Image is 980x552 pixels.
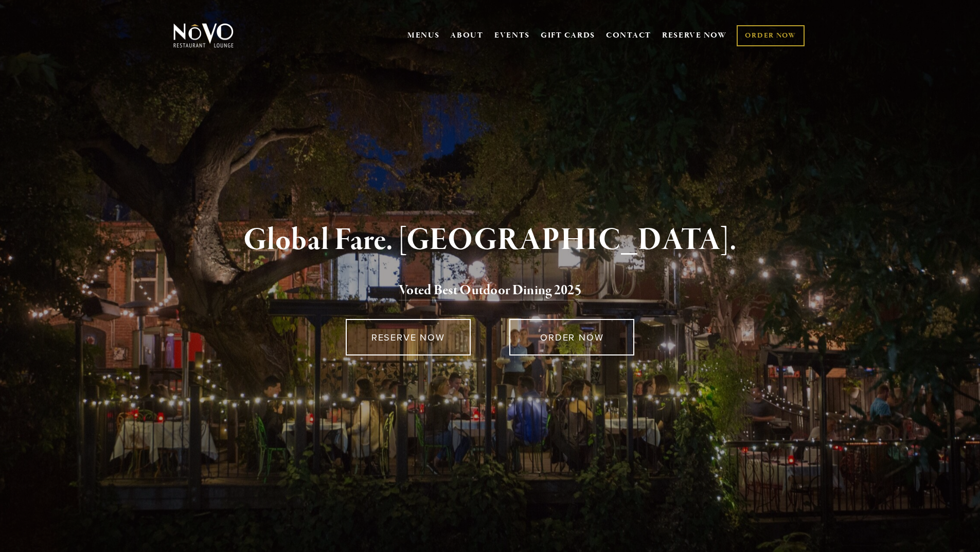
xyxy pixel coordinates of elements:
[407,30,440,41] a: MENUS
[494,30,530,41] a: EVENTS
[662,26,727,45] a: RESERVE NOW
[450,30,484,41] a: ABOUT
[346,319,471,355] a: RESERVE NOW
[606,26,651,45] a: CONTACT
[171,23,236,48] img: Novo Restaurant &amp; Lounge
[243,221,737,260] strong: Global Fare. [GEOGRAPHIC_DATA].
[541,26,595,45] a: GIFT CARDS
[399,281,575,301] a: Voted Best Outdoor Dining 202
[737,25,804,46] a: ORDER NOW
[509,319,634,355] a: ORDER NOW
[190,280,790,301] h2: 5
